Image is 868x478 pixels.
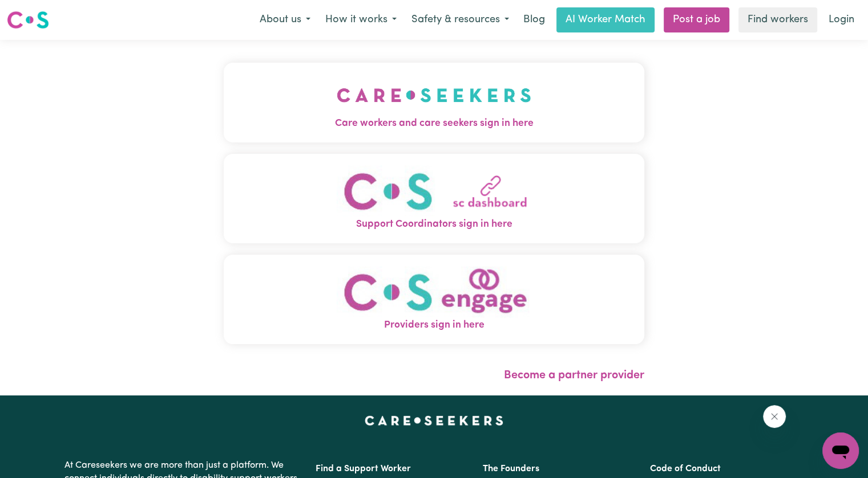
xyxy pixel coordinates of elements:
button: How it works [318,8,404,32]
a: Login [822,7,861,32]
button: Safety & resources [404,8,516,32]
a: Become a partner provider [504,370,644,381]
span: Providers sign in here [224,318,644,333]
a: Post a job [664,7,729,32]
button: Support Coordinators sign in here [224,154,644,243]
a: Find workers [738,7,817,32]
a: Find a Support Worker [316,464,411,473]
button: Care workers and care seekers sign in here [224,63,644,142]
button: Providers sign in here [224,255,644,344]
a: AI Worker Match [556,7,655,32]
a: Blog [516,7,552,32]
iframe: Button to launch messaging window [822,432,859,469]
a: Careseekers logo [7,7,49,33]
button: About us [252,8,318,32]
a: Careseekers home page [365,416,503,425]
span: Need any help? [7,8,69,17]
iframe: Close message [763,405,786,428]
img: Careseekers logo [7,10,49,30]
span: Care workers and care seekers sign in here [224,116,644,131]
a: Code of Conduct [650,464,721,473]
span: Support Coordinators sign in here [224,217,644,232]
a: The Founders [483,464,539,473]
